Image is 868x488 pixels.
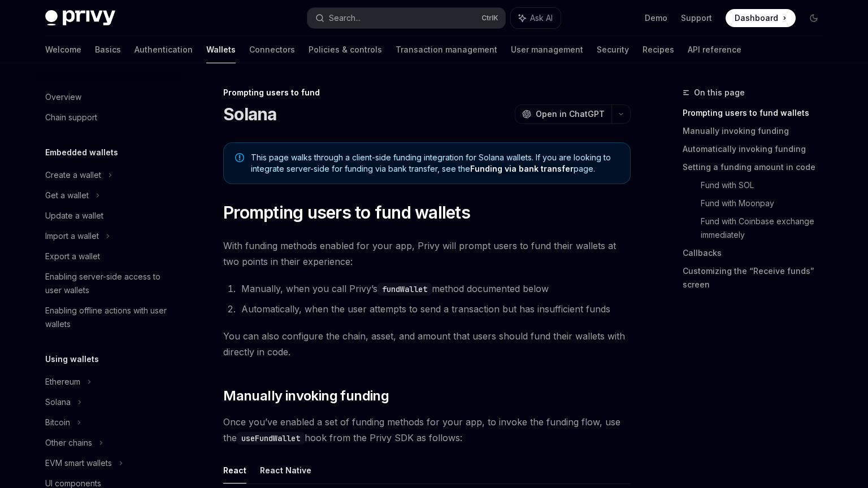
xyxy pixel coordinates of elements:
[45,456,112,470] div: EVM smart wallets
[681,12,712,24] a: Support
[701,194,832,212] a: Fund with Moonpay
[536,108,605,120] span: Open in ChatGPT
[45,90,81,104] div: Overview
[251,152,619,175] span: This page walks through a client-side funding integration for Solana wallets. If you are looking ...
[45,395,71,409] div: Solana
[238,301,631,317] li: Automatically, when the user attempts to send a transaction but has insufficient funds
[683,158,832,176] a: Setting a funding amount in code
[223,457,246,483] button: React
[377,283,432,295] code: fundWallet
[735,12,778,24] span: Dashboard
[223,202,470,223] span: Prompting users to fund wallets
[45,189,89,202] div: Get a wallet
[530,12,553,24] span: Ask AI
[249,36,295,63] a: Connectors
[688,36,741,63] a: API reference
[683,122,832,140] a: Manually invoking funding
[45,436,92,450] div: Other chains
[36,246,181,267] a: Export a wallet
[396,36,497,63] a: Transaction management
[309,36,382,63] a: Policies & controls
[45,270,174,297] div: Enabling server-side access to user wallets
[223,414,631,446] span: Once you’ve enabled a set of funding methods for your app, to invoke the funding flow, use the ho...
[726,9,796,27] a: Dashboard
[683,104,832,122] a: Prompting users to fund wallets
[36,206,181,226] a: Update a wallet
[45,111,97,124] div: Chain support
[238,281,631,297] li: Manually, when you call Privy’s method documented below
[511,36,583,63] a: User management
[223,387,389,405] span: Manually invoking funding
[36,107,181,128] a: Chain support
[235,153,244,162] svg: Note
[45,10,115,26] img: dark logo
[223,328,631,360] span: You can also configure the chain, asset, and amount that users should fund their wallets with dir...
[307,8,505,28] button: Search...CtrlK
[45,416,70,429] div: Bitcoin
[683,262,832,294] a: Customizing the “Receive funds” screen
[260,457,311,483] button: React Native
[237,432,305,445] code: useFundWallet
[45,209,103,223] div: Update a wallet
[45,229,99,243] div: Import a wallet
[45,168,101,182] div: Create a wallet
[36,300,181,334] a: Enabling offline actions with user wallets
[45,304,174,331] div: Enabling offline actions with user wallets
[45,352,99,366] h5: Using wallets
[95,36,121,63] a: Basics
[329,11,361,25] div: Search...
[701,176,832,194] a: Fund with SOL
[511,8,561,28] button: Ask AI
[643,36,674,63] a: Recipes
[223,87,631,98] div: Prompting users to fund
[805,9,823,27] button: Toggle dark mode
[36,267,181,300] a: Enabling server-side access to user wallets
[206,36,236,63] a: Wallets
[223,104,277,124] h1: Solana
[470,164,574,174] a: Funding via bank transfer
[481,14,498,23] span: Ctrl K
[45,146,118,159] h5: Embedded wallets
[683,140,832,158] a: Automatically invoking funding
[36,87,181,107] a: Overview
[645,12,667,24] a: Demo
[683,244,832,262] a: Callbacks
[134,36,193,63] a: Authentication
[45,375,80,389] div: Ethereum
[694,86,745,99] span: On this page
[45,250,100,263] div: Export a wallet
[45,36,81,63] a: Welcome
[597,36,629,63] a: Security
[223,238,631,269] span: With funding methods enabled for your app, Privy will prompt users to fund their wallets at two p...
[701,212,832,244] a: Fund with Coinbase exchange immediately
[515,104,611,124] button: Open in ChatGPT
